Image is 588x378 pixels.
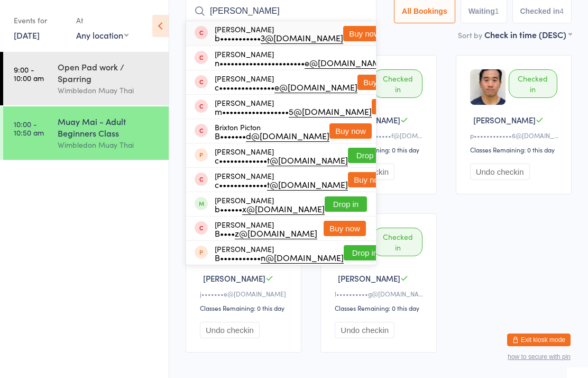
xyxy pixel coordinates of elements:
[509,69,557,98] div: Checked in
[215,253,344,262] div: B•••••••••••
[14,65,44,82] time: 9:00 - 10:00 am
[215,107,372,115] div: m••••••••••••••••••
[335,322,394,338] button: Undo checkin
[76,12,128,29] div: At
[348,172,390,187] button: Buy now
[215,58,388,67] div: n•••••••••••••••••••••••
[58,139,160,151] div: Wimbledon Muay Thai
[3,52,169,105] a: 9:00 -10:00 amOpen Pad work / SparringWimbledon Muay Thai
[215,229,317,237] div: B••••
[200,322,260,338] button: Undo checkin
[325,196,367,212] button: Drop in
[338,273,400,284] span: [PERSON_NAME]
[14,120,44,137] time: 10:00 - 10:50 am
[373,69,422,98] div: Checked in
[215,172,348,188] div: [PERSON_NAME]
[215,180,348,188] div: c•••••••••••••
[324,221,366,236] button: Buy now
[335,289,425,298] div: l••••••••••
[215,196,325,213] div: [PERSON_NAME]
[14,12,66,29] div: Events for
[495,7,499,15] div: 1
[335,131,425,140] div: s•••••••••••••••••
[215,98,372,115] div: [PERSON_NAME]
[3,106,169,160] a: 10:00 -10:50 amMuay Mai - Adult Beginners ClassWimbledon Muay Thai
[215,33,343,42] div: b•••••••••••
[14,29,40,41] a: [DATE]
[203,273,265,284] span: [PERSON_NAME]
[215,245,344,262] div: [PERSON_NAME]
[470,164,530,180] button: Undo checkin
[215,50,388,67] div: [PERSON_NAME]
[76,29,128,41] div: Any location
[484,29,572,40] div: Check in time (DESC)
[470,145,561,154] div: Classes Remaining: 0 this day
[473,114,536,125] span: [PERSON_NAME]
[215,156,348,164] div: c•••••••••••••
[373,228,422,256] div: Checked in
[372,99,414,114] button: Buy now
[215,131,329,140] div: B•••••••
[200,303,290,312] div: Classes Remaining: 0 this day
[559,7,564,15] div: 4
[391,131,452,140] chrome_annotation: f@[DOMAIN_NAME]
[329,123,372,139] button: Buy now
[215,74,357,91] div: [PERSON_NAME]
[215,123,329,140] div: Brixton Picton
[508,353,571,361] button: how to secure with pin
[507,334,571,346] button: Exit kiosk mode
[470,69,506,105] img: image1717797651.png
[58,84,160,96] div: Wimbledon Muay Thai
[470,131,561,140] div: p••••••••••••
[215,220,317,237] div: [PERSON_NAME]
[58,61,160,84] div: Open Pad work / Sparring
[344,245,386,260] button: Drop in
[58,115,160,139] div: Muay Mai - Adult Beginners Class
[357,75,400,90] button: Buy now
[215,204,325,213] div: b••••••
[215,83,357,91] div: c•••••••••••••••
[200,289,290,298] div: j•••••••
[335,145,425,154] div: Classes Remaining: 0 this day
[343,26,385,41] button: Buy now
[458,30,482,40] label: Sort by
[215,147,348,164] div: [PERSON_NAME]
[335,303,425,312] div: Classes Remaining: 0 this day
[215,25,343,42] div: [PERSON_NAME]
[348,148,390,163] button: Drop in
